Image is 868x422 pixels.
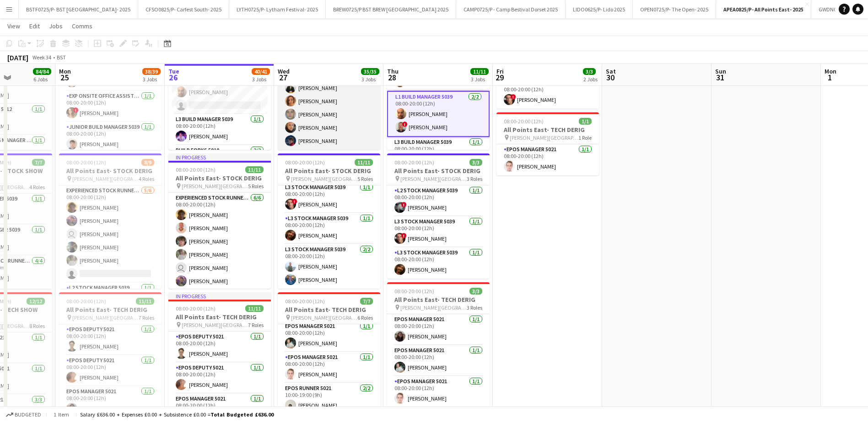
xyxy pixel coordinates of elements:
[361,76,379,83] div: 3 Jobs
[387,282,490,407] app-job-card: 08:00-20:00 (12h)3/3All Points East- TECH DERIG [PERSON_NAME][GEOGRAPHIC_DATA]3 RolesEPOS Manager...
[252,68,270,75] span: 40/41
[714,72,726,83] span: 31
[285,298,325,305] span: 08:00-20:00 (12h)
[168,145,271,190] app-card-role: Build Forks 50102/2
[229,0,326,18] button: LYTH0725/P- Lytham Festival- 2025
[715,67,726,75] span: Sun
[33,76,51,83] div: 6 Jobs
[278,321,380,352] app-card-role: EPOS Manager 50211/108:00-20:00 (12h)[PERSON_NAME]
[15,411,41,418] span: Budgeted
[467,304,482,311] span: 3 Roles
[278,67,290,75] span: Wed
[357,314,373,321] span: 6 Roles
[400,175,467,182] span: [PERSON_NAME][GEOGRAPHIC_DATA]
[606,67,616,75] span: Sat
[495,72,504,83] span: 29
[32,159,45,166] span: 7/7
[4,20,24,32] a: View
[278,153,380,289] app-job-card: 08:00-20:00 (12h)11/11All Points East- STOCK DERIG [PERSON_NAME][GEOGRAPHIC_DATA]5 RolesL2 Stock ...
[30,54,53,61] span: Week 34
[387,137,490,168] app-card-role: L3 Build Manager 50391/108:00-20:00 (12h)
[29,22,40,30] span: Edit
[387,376,490,407] app-card-role: EPOS Manager 50211/108:00-20:00 (12h)[PERSON_NAME]
[168,114,271,145] app-card-role: L3 Build Manager 50391/108:00-20:00 (12h)[PERSON_NAME]
[57,54,66,61] div: BST
[496,67,504,75] span: Fri
[579,118,592,125] span: 1/1
[50,411,72,418] span: 1 item
[387,314,490,345] app-card-role: EPOS Manager 50211/108:00-20:00 (12h)[PERSON_NAME]
[58,72,71,83] span: 25
[168,153,271,289] app-job-card: In progress08:00-20:00 (12h)11/11All Points East- STOCK DERIG [PERSON_NAME][GEOGRAPHIC_DATA]5 Rol...
[276,72,290,83] span: 27
[142,68,161,75] span: 38/39
[59,283,162,314] app-card-role: L2 Stock Manager 50391/1
[59,67,71,75] span: Mon
[400,304,467,311] span: [PERSON_NAME][GEOGRAPHIC_DATA]
[357,175,373,182] span: 5 Roles
[292,199,297,204] span: !
[278,213,380,244] app-card-role: L3 Stock Manager 50391/108:00-20:00 (12h)[PERSON_NAME]
[27,298,45,305] span: 12/12
[387,295,490,304] h3: All Points East- TECH DERIG
[469,288,482,295] span: 3/3
[80,411,274,418] div: Salary £636.00 + Expenses £0.00 + Subsistence £0.00 =
[471,76,488,83] div: 3 Jobs
[168,174,271,182] h3: All Points East- STOCK DERIG
[716,0,811,18] button: APEA0825/P- All Points East- 2025
[66,298,106,305] span: 08:00-20:00 (12h)
[168,313,271,321] h3: All Points East- TECH DERIG
[510,134,578,141] span: [PERSON_NAME][GEOGRAPHIC_DATA]
[361,68,379,75] span: 35/35
[470,68,489,75] span: 11/11
[285,159,325,166] span: 08:00-20:00 (12h)
[45,20,66,32] a: Jobs
[387,248,490,279] app-card-role: L3 Stock Manager 50391/108:00-20:00 (12h)[PERSON_NAME]
[5,410,43,420] button: Budgeted
[59,324,162,355] app-card-role: EPOS Deputy 50211/108:00-20:00 (12h)[PERSON_NAME]
[360,298,373,305] span: 7/7
[59,167,162,175] h3: All Points East- STOCK DERIG
[252,76,270,83] div: 3 Jobs
[633,0,716,18] button: OPEN0725/P- The Open- 2025
[182,322,248,328] span: [PERSON_NAME][GEOGRAPHIC_DATA]
[59,91,162,122] app-card-role: Exp Onsite Office Assistant 50121/108:00-20:00 (12h)![PERSON_NAME]
[19,0,138,18] button: BSTF0725/P- BST [GEOGRAPHIC_DATA]- 2025
[248,322,264,328] span: 7 Roles
[59,185,162,283] app-card-role: Experienced Stock Runner 50125/608:00-20:00 (12h)[PERSON_NAME][PERSON_NAME] [PERSON_NAME][PERSON_...
[139,175,154,182] span: 4 Roles
[168,332,271,363] app-card-role: EPOS Deputy 50211/108:00-20:00 (12h)[PERSON_NAME]
[394,159,434,166] span: 08:00-20:00 (12h)
[278,182,380,213] app-card-role: L3 Stock Manager 50391/108:00-20:00 (12h)![PERSON_NAME]
[168,70,271,114] app-card-role: L1 Build Manager 50391/208:00-20:00 (12h)[PERSON_NAME]
[136,298,154,305] span: 11/11
[278,244,380,289] app-card-role: L3 Stock Manager 50392/208:00-20:00 (12h)[PERSON_NAME][PERSON_NAME]
[139,314,154,321] span: 7 Roles
[496,126,599,134] h3: All Points East- TECH DERIG
[496,112,599,175] app-job-card: 08:00-20:00 (12h)1/1All Points East- TECH DERIG [PERSON_NAME][GEOGRAPHIC_DATA]1 RoleEPOS Manager ...
[33,68,51,75] span: 84/84
[402,121,408,127] span: !
[168,292,271,300] div: In progress
[143,76,160,83] div: 3 Jobs
[387,216,490,248] app-card-role: L3 Stock Manager 50391/108:00-20:00 (12h)![PERSON_NAME]
[566,0,633,18] button: LIDO0625/P- Lido 2025
[578,134,592,141] span: 1 Role
[248,183,264,190] span: 5 Roles
[167,72,179,83] span: 26
[469,159,482,166] span: 3/3
[29,322,45,329] span: 8 Roles
[59,306,162,314] h3: All Points East- TECH DERIG
[511,94,516,100] span: !
[49,22,63,30] span: Jobs
[26,20,43,32] a: Edit
[72,314,139,321] span: [PERSON_NAME][GEOGRAPHIC_DATA]
[387,153,490,279] app-job-card: 08:00-20:00 (12h)3/3All Points East- STOCK DERIG [PERSON_NAME][GEOGRAPHIC_DATA]3 RolesL2 Stock Ma...
[66,159,106,166] span: 08:00-20:00 (12h)
[496,144,599,175] app-card-role: EPOS Manager 50211/108:00-20:00 (12h)[PERSON_NAME]
[245,305,264,312] span: 11/11
[387,185,490,216] app-card-role: L2 Stock Manager 50391/108:00-20:00 (12h)![PERSON_NAME]
[355,159,373,166] span: 11/11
